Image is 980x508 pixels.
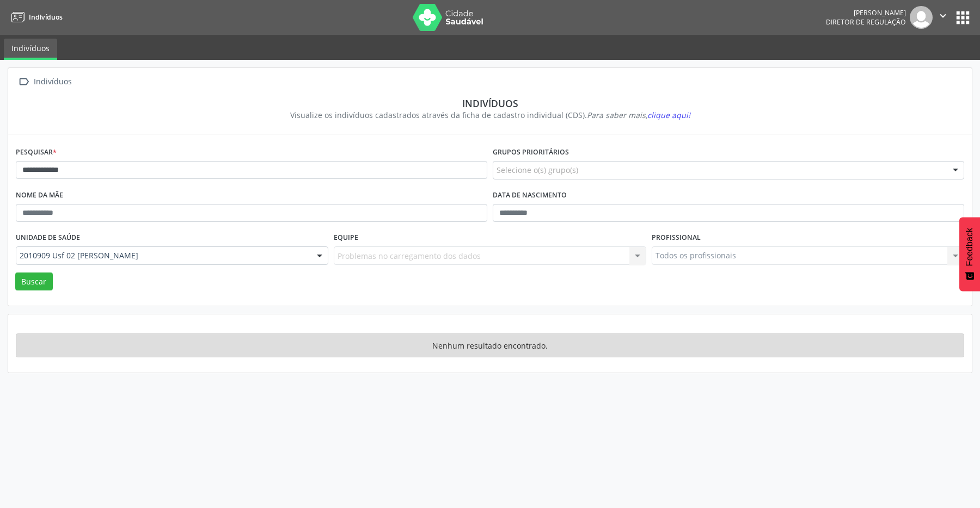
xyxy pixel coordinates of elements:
img: img [910,6,933,29]
i:  [16,74,32,90]
span: 2010909 Usf 02 [PERSON_NAME] [20,250,306,261]
a:  Indivíduos [16,74,73,90]
a: Indivíduos [4,39,57,60]
span: Diretor de regulação [826,17,906,27]
div: Nenhum resultado encontrado. [16,333,964,357]
label: Profissional [652,230,701,246]
button:  [933,6,953,29]
span: Indivíduos [29,13,63,22]
i:  [937,10,949,22]
label: Data de nascimento [493,187,567,204]
label: Equipe [334,230,358,246]
i: Para saber mais, [587,110,690,120]
label: Unidade de saúde [16,230,80,246]
label: Grupos prioritários [493,144,569,161]
div: Indivíduos [32,74,73,90]
span: Selecione o(s) grupo(s) [497,164,578,176]
span: clique aqui! [647,110,690,120]
label: Nome da mãe [16,187,63,204]
div: [PERSON_NAME] [826,8,906,17]
button: Buscar [15,272,53,291]
a: Indivíduos [8,8,63,26]
button: Feedback - Mostrar pesquisa [959,217,980,291]
button: apps [953,8,972,27]
div: Indivíduos [23,97,957,109]
div: Visualize os indivíduos cadastrados através da ficha de cadastro individual (CDS). [23,109,957,121]
label: Pesquisar [16,144,57,161]
span: Feedback [965,228,975,266]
